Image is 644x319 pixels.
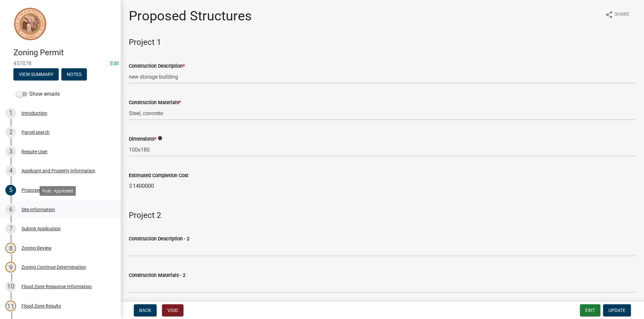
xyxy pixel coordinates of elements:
[21,188,64,192] div: Proposed Structures
[605,11,613,19] i: share
[129,64,185,69] label: Construction Description
[21,207,55,212] div: Site Information
[61,68,87,80] button: Notes
[5,243,16,253] div: 8
[13,72,59,77] wm-modal-confirm: Summary
[21,304,61,308] div: Flood Zone Results
[614,11,629,19] span: Share
[5,165,16,176] div: 4
[21,149,48,154] div: Require User
[603,304,631,316] button: Update
[5,262,16,272] div: 9
[139,308,151,313] span: Back
[129,37,636,47] h4: Project 1
[61,72,87,77] wm-modal-confirm: Notes
[129,237,190,241] label: Construction Description - 2
[21,284,92,289] div: Flood Zone Response Information
[129,100,181,105] label: Construction Materials
[21,226,61,231] div: Submit Application
[158,136,162,141] i: info
[21,111,47,115] div: Introduction
[129,273,185,278] label: Construction Materials - 2
[5,204,16,215] div: 6
[5,146,16,157] div: 3
[129,179,132,193] span: $
[110,60,119,67] wm-modal-confirm: Edit Application Number
[5,281,16,292] div: 10
[129,137,156,142] label: Dimensions
[5,185,16,195] div: 5
[21,246,52,250] div: Zoning Review
[13,7,47,41] img: Sioux County, Iowa
[16,90,60,98] label: Show emails
[21,168,95,173] div: Applicant and Property Information
[580,304,600,316] button: Exit
[13,48,115,58] h4: Zoning Permit
[21,265,86,269] div: Zoning Continue Determination
[129,173,189,178] label: Estimated Completion Cost
[162,304,183,316] button: Void
[600,8,635,21] button: shareShare
[608,308,626,313] span: Update
[5,301,16,311] div: 11
[110,60,119,67] a: Edit
[13,60,107,67] span: 457078
[21,130,50,135] div: Parcel search
[5,108,16,118] div: 1
[134,304,157,316] button: Back
[129,8,252,24] h1: Proposed Structures
[5,127,16,138] div: 2
[129,211,636,220] h4: Project 2
[5,223,16,234] div: 7
[40,186,76,196] div: Role: Applicant
[13,68,59,80] button: View Summary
